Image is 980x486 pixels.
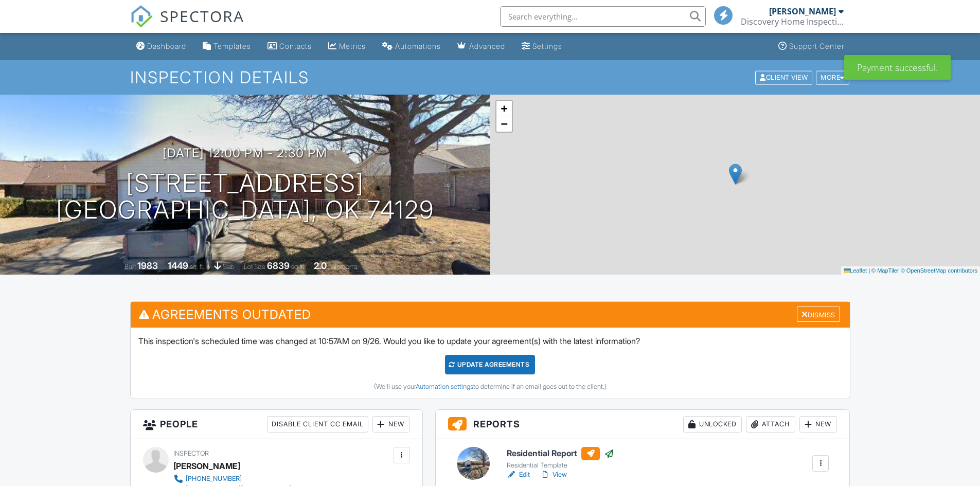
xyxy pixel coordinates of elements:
[267,416,368,433] div: Disable Client CC Email
[507,470,530,480] a: Edit
[797,307,840,322] div: Dismiss
[324,37,370,56] a: Metrics
[496,116,512,132] a: Zoom out
[131,302,850,327] h3: Agreements Outdated
[518,37,566,56] a: Settings
[131,328,850,399] div: This inspection's scheduled time was changed at 10:57AM on 9/26. Would you like to update your ag...
[199,37,255,56] a: Templates
[789,42,844,50] div: Support Center
[844,267,867,274] a: Leaflet
[328,263,358,271] span: bathrooms
[186,475,242,483] div: [PHONE_NUMBER]
[173,449,209,457] span: Inspector
[279,42,312,50] div: Contacts
[173,458,240,474] div: [PERSON_NAME]
[138,383,842,391] div: (We'll use your to determine if an email goes out to the client.)
[746,416,795,433] div: Attach
[130,68,850,86] h1: Inspection Details
[844,55,951,80] div: Payment successful.
[263,37,316,56] a: Contacts
[190,263,204,271] span: sq. ft.
[314,260,327,271] div: 2.0
[507,447,614,460] h6: Residential Report
[507,461,614,470] div: Residential Template
[469,42,505,50] div: Advanced
[160,5,244,27] span: SPECTORA
[500,6,706,27] input: Search everything...
[131,410,422,439] h3: People
[901,267,977,274] a: © OpenStreetMap contributors
[501,102,507,115] span: +
[372,416,410,433] div: New
[496,101,512,116] a: Zoom in
[173,474,292,484] a: [PHONE_NUMBER]
[774,37,848,56] a: Support Center
[291,263,304,271] span: sq.ft.
[395,42,441,50] div: Automations
[244,263,265,271] span: Lot Size
[507,447,614,470] a: Residential Report Residential Template
[868,267,870,274] span: |
[267,260,290,271] div: 6839
[816,70,849,84] div: More
[339,42,366,50] div: Metrics
[532,42,562,50] div: Settings
[124,263,136,271] span: Built
[436,410,850,439] h3: Reports
[501,117,507,130] span: −
[223,263,234,271] span: slab
[445,355,535,374] div: Update Agreements
[871,267,899,274] a: © MapTiler
[729,164,742,185] img: Marker
[769,6,836,16] div: [PERSON_NAME]
[56,170,434,224] h1: [STREET_ADDRESS] [GEOGRAPHIC_DATA], OK 74129
[168,260,188,271] div: 1449
[130,5,153,28] img: The Best Home Inspection Software - Spectora
[741,16,844,27] div: Discovery Home Inspections LLC
[754,73,815,81] a: Client View
[137,260,158,271] div: 1983
[130,14,244,35] a: SPECTORA
[147,42,186,50] div: Dashboard
[683,416,742,433] div: Unlocked
[213,42,251,50] div: Templates
[378,37,445,56] a: Automations (Basic)
[453,37,509,56] a: Advanced
[132,37,190,56] a: Dashboard
[755,70,812,84] div: Client View
[416,383,473,390] a: Automation settings
[540,470,567,480] a: View
[799,416,837,433] div: New
[163,146,327,160] h3: [DATE] 12:00 pm - 2:30 pm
